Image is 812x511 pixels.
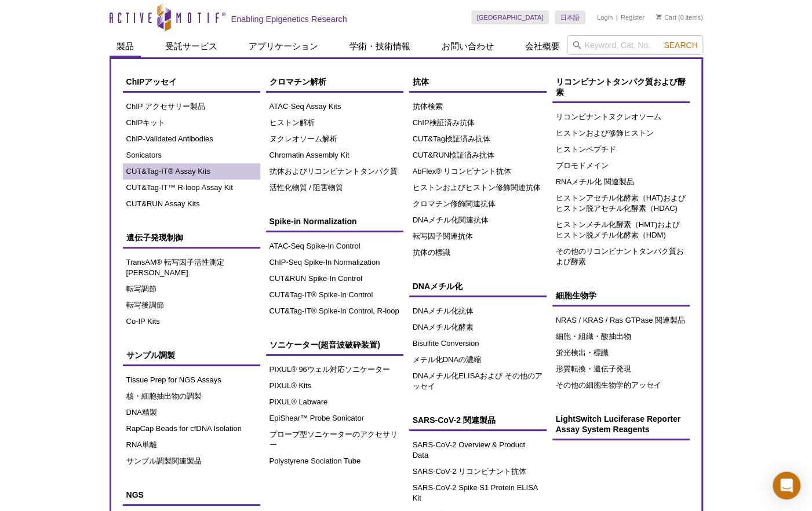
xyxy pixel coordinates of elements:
a: CUT&RUN Assay Kits [123,196,260,212]
li: (0 items) [656,10,703,24]
a: 受託サービス [158,35,224,57]
a: 活性化物質 / 阻害物質 [266,180,403,196]
a: 核・細胞抽出物の調製 [123,388,260,404]
a: その他の細胞生物学的アッセイ [552,377,690,393]
span: ソニケーター(超音波破砕装置) [270,340,380,349]
a: PIXUL® 96ウェル対応ソニケーター [266,362,403,378]
input: Keyword, Cat. No. [567,35,703,55]
a: AbFlex® リコンビナント抗体 [409,163,547,180]
a: サンプル調製 [123,344,260,366]
a: ATAC-Seq Assay Kits [266,98,403,115]
a: クロマチン解析 [266,71,403,93]
a: RapCap Beads for cfDNA Isolation [123,421,260,437]
a: ブロモドメイン [552,158,690,174]
span: LightSwitch Luciferase Reporter Assay System Reagents [556,414,680,434]
a: [GEOGRAPHIC_DATA] [471,10,549,24]
a: 細胞生物学 [552,284,690,306]
a: アプリケーション [242,35,325,57]
a: CUT&RUN Spike-In Control [266,271,403,287]
a: Spike-in Normalization [266,210,403,232]
span: DNAメチル化 [413,282,463,291]
a: 日本語 [555,10,585,24]
span: Search [664,41,697,50]
div: Open Intercom Messenger [773,472,800,499]
a: DNAメチル化関連抗体 [409,212,547,228]
a: EpiShear™ Probe Sonicator [266,410,403,426]
a: 製品 [110,35,141,57]
a: SARS-CoV-2 Overview & Product Data [409,437,547,463]
a: 遺伝子発現制御 [123,227,260,249]
a: CUT&Tag-IT® Spike-In Control [266,287,403,303]
a: Cart [656,13,676,21]
span: 遺伝子発現制御 [126,233,183,242]
a: リコンビナントヌクレオソーム [552,109,690,125]
a: ヒストンアセチル化酵素（HAT)およびヒストン脱アセチル化酵素（HDAC) [552,190,690,217]
a: 抗体およびリコンビナントタンパク質 [266,163,403,180]
a: ChIP-Seq Spike-In Normalization [266,254,403,271]
span: 細胞生物学 [556,291,596,300]
a: ソニケーター(超音波破砕装置) [266,334,403,356]
a: ChIP検証済み抗体 [409,115,547,131]
button: Search [660,40,701,50]
img: Your Cart [656,14,661,20]
a: SARS-CoV-2 リコンビナント抗体 [409,463,547,480]
a: DNA精製 [123,404,260,421]
a: DNAメチル化ELISAおよび その他のアッセイ [409,368,547,395]
a: CUT&Tag-IT™ R-loop Assay Kit [123,180,260,196]
span: SARS-CoV-2 関連製品 [413,415,496,425]
span: Spike-in Normalization [270,217,357,226]
a: メチル化DNAの濃縮 [409,352,547,368]
a: TransAM® 転写因子活性測定[PERSON_NAME] [123,254,260,281]
a: Register [621,13,644,21]
a: ヌクレオソーム解析 [266,131,403,147]
a: ヒストンペプチド [552,141,690,158]
a: NRAS / KRAS / Ras GTPase 関連製品 [552,312,690,329]
span: NGS [126,490,144,499]
a: 学術・技術情報 [343,35,417,57]
a: ChIPキット [123,115,260,131]
li: | [616,10,618,24]
a: PIXUL® Kits [266,378,403,394]
a: Sonicators [123,147,260,163]
a: 細胞・組織・酸抽出物 [552,329,690,345]
span: ChIPアッセイ [126,77,177,86]
a: 抗体 [409,71,547,93]
h2: Enabling Epigenetics Research [231,14,347,24]
a: ChIP-Validated Antibodies [123,131,260,147]
a: サンプル調製関連製品 [123,453,260,469]
a: LightSwitch Luciferase Reporter Assay System Reagents [552,408,690,440]
a: 転写調節 [123,281,260,297]
a: ヒストンメチル化酵素（HMT)およびヒストン脱メチル化酵素（HDM) [552,217,690,243]
a: Co-IP Kits [123,313,260,330]
a: 転写因子関連抗体 [409,228,547,244]
a: PIXUL® Labware [266,394,403,410]
a: 会社概要 [518,35,567,57]
a: CUT&Tag-IT® Assay Kits [123,163,260,180]
a: リコンビナントタンパク質および酵素 [552,71,690,103]
a: お問い合わせ [435,35,501,57]
a: DNAメチル化 [409,275,547,297]
a: NGS [123,484,260,506]
a: ChIP アクセサリー製品 [123,98,260,115]
a: ChIPアッセイ [123,71,260,93]
a: ヒストンおよび修飾ヒストン [552,125,690,141]
span: 抗体 [413,77,429,86]
a: 蛍光検出・標識 [552,345,690,361]
a: プローブ型ソニケーターのアクセサリー [266,426,403,453]
a: SARS-CoV-2 Spike S1 Protein ELISA Kit [409,480,547,506]
span: サンプル調製 [126,351,175,360]
a: その他のリコンビナントタンパク質および酵素 [552,243,690,270]
a: 形質転換・遺伝子発現 [552,361,690,377]
a: ヒストンおよびヒストン修飾関連抗体 [409,180,547,196]
a: Polystyrene Sociation Tube [266,453,403,469]
a: Tissue Prep for NGS Assays [123,372,260,388]
a: DNAメチル化抗体 [409,303,547,319]
a: RNAメチル化 関連製品 [552,174,690,190]
a: Bisulfite Conversion [409,335,547,352]
a: Login [597,13,613,21]
span: リコンビナントタンパク質および酵素 [556,77,686,97]
a: RNA単離 [123,437,260,453]
a: CUT&Tag検証済み抗体 [409,131,547,147]
a: Chromatin Assembly Kit [266,147,403,163]
a: 抗体検索 [409,98,547,115]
